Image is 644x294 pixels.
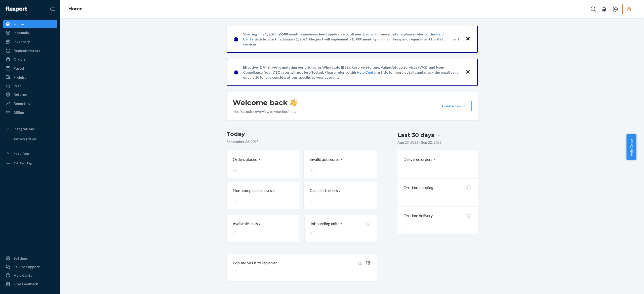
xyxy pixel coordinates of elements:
[588,4,598,14] button: Open Search Box
[14,273,34,278] div: Help Center
[3,55,57,63] a: Orders
[6,7,27,12] img: Flexport logo
[233,98,297,107] h1: Welcome back
[47,4,57,14] button: Close Navigation
[14,75,26,80] div: Freight
[311,221,339,227] p: Inbounding units
[599,4,609,14] button: Open notifications
[227,215,299,242] button: Available units
[3,254,57,262] a: Settings
[3,47,57,55] a: Replenishments
[3,73,57,81] a: Freight
[14,66,24,71] div: Parcel
[610,4,620,14] button: Open account menu
[3,100,57,108] a: Reporting
[3,263,57,271] button: Talk to Support
[290,99,297,106] img: hand-wave emoji
[243,65,461,80] p: Effective [DATE], we're updating our pricing for Wholesale (B2B), Reserve Storage, Value-Added Se...
[14,48,40,53] div: Replenishments
[233,188,272,193] p: Non-compliance cases
[626,134,636,160] button: Help Center
[14,22,24,27] div: Home
[397,131,434,139] div: Last 30 days
[304,151,377,178] button: Invalid addresses
[397,140,441,145] p: Aug 23, 2025 - Sep 22, 2025
[14,126,35,131] div: Integrations
[465,35,471,43] button: Close
[404,157,436,162] button: Delivered orders
[14,101,30,106] div: Reporting
[465,69,471,76] button: Close
[404,185,433,190] p: On-time shipping
[227,130,377,138] h3: Today
[3,125,57,133] button: Integrations
[14,161,32,165] div: Add Fast Tag
[243,32,461,47] p: Starting July 1, 2025, a is applicable to all merchants. For more details, please refer to this a...
[3,135,57,143] a: Add Integration
[68,6,83,12] a: Home
[233,157,257,162] p: Orders placed
[3,271,57,279] a: Help Center
[14,30,29,35] div: Inbounds
[14,92,27,97] div: Returns
[3,38,57,46] a: Inventory
[233,109,297,114] p: Here’s a quick overview of your business
[3,64,57,72] a: Parcel
[305,215,377,242] button: Inbounding units
[438,101,472,111] button: Create new
[64,2,87,16] ol: breadcrumbs
[227,139,377,144] p: September 22, 2025
[3,159,57,167] a: Add Fast Tag
[310,157,339,162] p: Invalid addresses
[3,82,57,90] a: Prep
[3,90,57,99] a: Returns
[14,39,30,44] div: Inventory
[3,20,57,28] a: Home
[404,213,433,219] p: On-time delivery
[14,137,36,141] div: Add Integration
[3,280,57,288] button: Give Feedback
[3,149,57,157] button: Fast Tags
[3,109,57,117] a: Billing
[233,260,277,266] p: Popular SKUs to replenish
[3,29,57,37] a: Inbounds
[310,188,338,193] p: Canceled orders
[14,83,21,88] div: Prep
[14,264,40,269] div: Talk to Support
[14,256,28,261] div: Settings
[227,182,300,209] button: Non-compliance cases
[280,32,324,36] span: $500 monthly minimum fee
[227,151,300,178] button: Orders placed
[14,57,26,62] div: Orders
[351,37,398,41] span: $5,000 monthly minimum fee
[357,70,377,74] a: Help Center
[233,221,258,227] p: Available units
[14,281,38,286] div: Give Feedback
[14,110,24,115] div: Billing
[304,182,377,209] button: Canceled orders
[14,151,30,156] div: Fast Tags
